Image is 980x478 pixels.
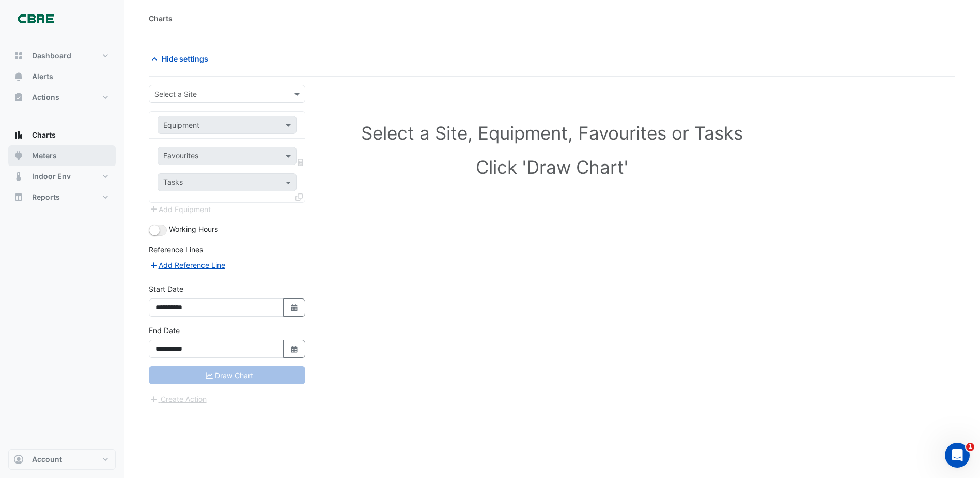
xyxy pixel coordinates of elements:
[13,51,24,61] app-icon: Dashboard
[149,244,203,255] label: Reference Lines
[32,171,71,182] span: Indoor Env
[32,71,53,82] span: Alerts
[149,50,215,68] button: Hide settings
[966,443,974,451] span: 1
[8,145,116,166] button: Meters
[162,176,183,190] div: Tasks
[149,394,207,402] app-escalated-ticket-create-button: Please correct errors first
[149,259,226,271] button: Add Reference Line
[32,192,60,202] span: Reports
[32,454,62,465] span: Account
[13,192,24,202] app-icon: Reports
[162,53,208,64] span: Hide settings
[13,130,24,140] app-icon: Charts
[8,449,116,470] button: Account
[8,125,116,145] button: Charts
[295,192,303,201] span: Clone Favourites and Tasks from this Equipment to other Equipment
[13,71,24,82] app-icon: Alerts
[32,92,59,102] span: Actions
[8,66,116,87] button: Alerts
[149,13,173,24] div: Charts
[32,51,71,61] span: Dashboard
[172,122,932,144] h1: Select a Site, Equipment, Favourites or Tasks
[13,92,24,102] app-icon: Actions
[296,158,305,167] span: Choose Function
[945,443,970,468] iframe: Intercom live chat
[8,46,116,66] button: Dashboard
[169,225,218,233] span: Working Hours
[8,187,116,207] button: Reports
[290,345,299,353] fa-icon: Select Date
[149,325,180,336] label: End Date
[290,303,299,312] fa-icon: Select Date
[8,87,116,108] button: Actions
[13,171,24,182] app-icon: Indoor Env
[8,166,116,187] button: Indoor Env
[12,8,59,29] img: Company Logo
[149,283,183,294] label: Start Date
[32,130,56,140] span: Charts
[162,150,198,163] div: Favourites
[32,151,57,161] span: Meters
[172,156,932,178] h1: Click 'Draw Chart'
[13,151,24,161] app-icon: Meters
